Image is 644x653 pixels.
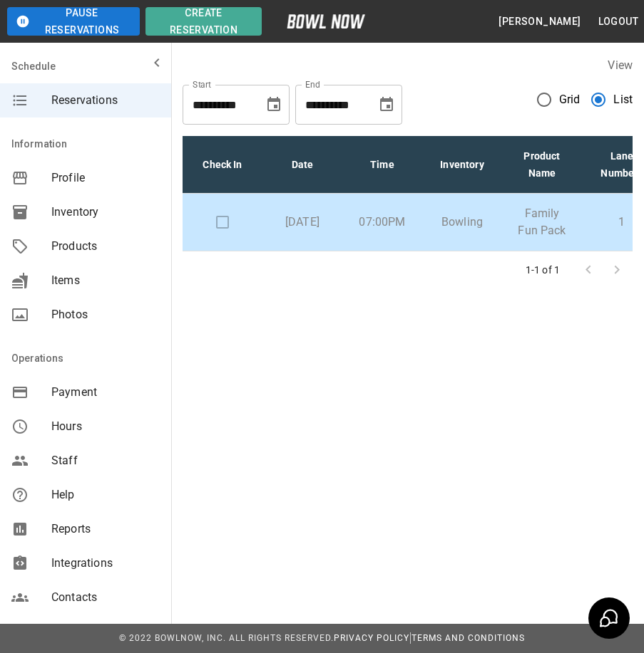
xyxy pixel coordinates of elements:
span: Hours [51,418,160,435]
span: © 2022 BowlNow, Inc. All Rights Reserved. [119,633,334,643]
span: Profile [51,169,160,187]
span: Grid [559,91,581,108]
button: Choose date, selected date is Aug 20, 2025 [260,90,288,119]
span: Items [51,272,160,289]
span: Reports [51,521,160,538]
p: Bowling [434,214,491,231]
span: Photos [51,306,160,323]
p: 1-1 of 1 [526,263,560,277]
a: Privacy Policy [334,633,409,643]
th: Check In [183,136,262,194]
button: [PERSON_NAME] [493,9,586,35]
button: Pause Reservations [7,7,140,36]
span: Payment [51,384,160,401]
th: Product Name [502,136,582,194]
img: logo [287,14,365,28]
button: Create Reservation [145,7,262,36]
p: 07:00PM [354,214,411,231]
span: List [613,91,633,108]
label: View [608,58,633,72]
p: [DATE] [274,214,331,231]
span: Reservations [51,92,160,109]
span: Products [51,238,160,255]
p: Family Fun Pack [513,205,571,239]
span: Staff [51,452,160,469]
th: Date [262,136,342,194]
span: Integrations [51,555,160,572]
button: Choose date, selected date is Sep 20, 2025 [372,90,401,119]
th: Time [342,136,422,194]
span: Help [51,486,160,503]
button: Logout [593,9,644,35]
span: Contacts [51,589,160,606]
a: Terms and Conditions [412,633,525,643]
span: Inventory [51,204,160,221]
th: Inventory [422,136,502,194]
